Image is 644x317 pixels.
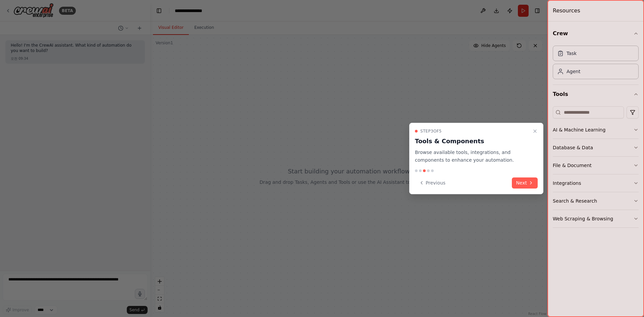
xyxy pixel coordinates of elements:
[415,137,530,146] h3: Tools & Components
[415,177,449,189] button: Previous
[154,6,164,15] button: Hide left sidebar
[420,128,442,134] span: Step 3 of 5
[531,127,539,135] button: Close walkthrough
[512,177,538,189] button: Next
[415,149,530,164] p: Browse available tools, integrations, and components to enhance your automation.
